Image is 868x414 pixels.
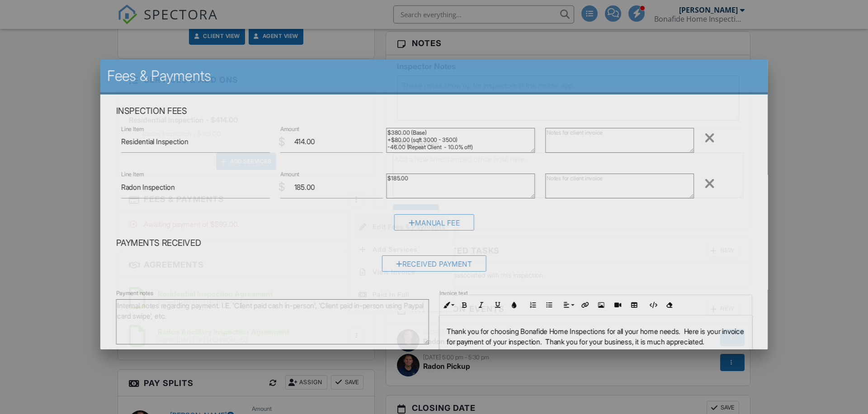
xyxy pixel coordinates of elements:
[394,221,474,230] a: Manual Fee
[280,125,299,133] label: Amount
[489,296,506,314] button: Underline (⌘U)
[382,255,486,272] div: Received Payment
[278,179,285,195] div: $
[386,174,535,198] textarea: $185.00
[661,296,678,314] button: Clear Formatting
[116,237,752,249] h4: Payments Received
[278,134,285,150] div: $
[280,170,299,179] label: Amount
[107,67,761,85] h2: Fees & Payments
[576,296,593,314] button: Insert Link (⌘K)
[439,289,468,297] label: Invoice text
[121,125,144,133] label: Line Item
[560,296,576,314] button: Align
[116,289,153,297] label: Payment notes
[644,296,661,314] button: Code View
[382,262,486,271] a: Received Payment
[609,296,626,314] button: Insert Video
[386,128,535,153] textarea: $380.00 (Base) +$80.00 (sqft 3000 - 3500) -46.00 (Repeat Client - 10.0% off)
[439,296,456,314] button: Inline Style
[456,296,473,314] button: Bold (⌘B)
[473,296,490,314] button: Italic (⌘I)
[394,214,474,231] div: Manual Fee
[121,170,144,179] label: Line Item
[541,296,557,314] button: Unordered List
[626,296,642,314] button: Insert Table
[116,105,752,117] h4: Inspection Fees
[524,296,541,314] button: Ordered List
[593,296,609,314] button: Insert Image (⌘P)
[506,296,523,314] button: Colors
[447,326,745,347] p: Thank you for choosing Bonafide Home Inspections for all your home needs. Here is your invoice fo...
